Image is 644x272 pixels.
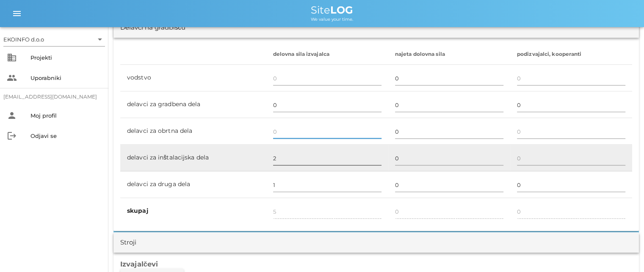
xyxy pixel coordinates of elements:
[120,65,266,91] td: vodstvo
[95,34,105,44] i: arrow_drop_down
[311,4,353,16] span: Site
[602,231,644,272] div: Pripomoček za klepet
[30,132,102,139] div: Odjavi se
[273,125,381,138] input: 0
[7,52,17,63] i: business
[120,238,136,247] div: Stroji
[602,231,644,272] iframe: Chat Widget
[395,151,503,165] input: 0
[273,71,381,85] input: 0
[120,23,185,33] div: Delavci na gradbišču
[273,98,381,112] input: 0
[395,178,503,192] input: 0
[388,44,510,65] th: najeta dolovna sila
[395,125,503,138] input: 0
[395,71,503,85] input: 0
[120,145,266,171] td: delavci za inštalacijska dela
[517,151,625,165] input: 0
[3,33,105,46] div: EKOINFO d.o.o
[517,71,625,85] input: 0
[3,36,44,43] div: EKOINFO d.o.o
[127,207,148,214] b: skupaj
[30,112,102,119] div: Moj profil
[120,259,632,269] h3: Izvajalčevi
[517,125,625,138] input: 0
[311,16,353,22] span: We value your time.
[30,74,102,81] div: Uporabniki
[120,171,266,198] td: delavci za druga dela
[273,151,381,165] input: 0
[266,44,388,65] th: delovna sila izvajalca
[273,178,381,192] input: 0
[510,44,632,65] th: podizvajalci, kooperanti
[517,178,625,192] input: 0
[120,118,266,145] td: delavci za obrtna dela
[7,73,17,83] i: people
[517,98,625,112] input: 0
[30,54,102,61] div: Projekti
[120,91,266,118] td: delavci za gradbena dela
[7,131,17,141] i: logout
[7,110,17,121] i: person
[395,98,503,112] input: 0
[330,4,353,16] b: LOG
[12,8,22,19] i: menu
